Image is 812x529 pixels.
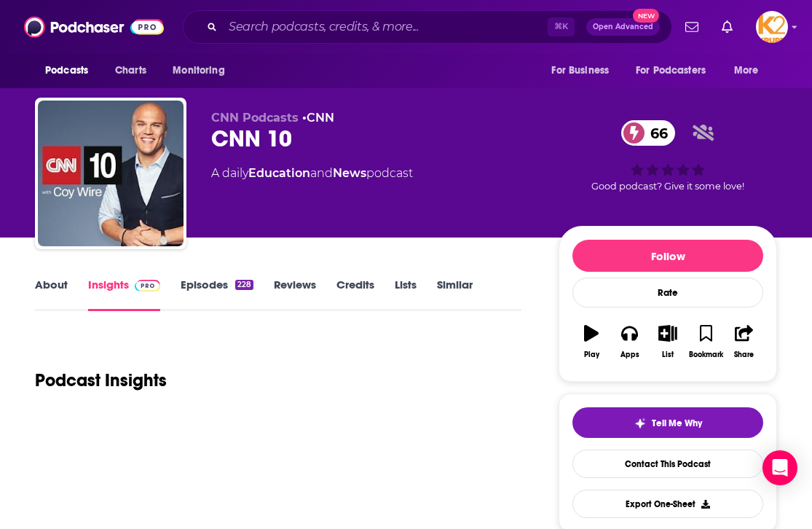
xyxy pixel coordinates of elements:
div: 66Good podcast? Give it some love! [559,111,777,201]
a: 66 [621,120,675,146]
span: Logged in as K2Krupp [756,11,788,43]
button: Open AdvancedNew [586,18,660,36]
div: Apps [620,350,639,359]
span: Podcasts [45,60,88,81]
span: New [633,9,659,23]
div: Search podcasts, credits, & more... [183,10,672,44]
a: CNN [307,111,334,125]
button: Show profile menu [756,11,788,43]
a: Credits [336,278,374,311]
a: Contact This Podcast [572,450,763,478]
a: Show notifications dropdown [679,15,704,39]
button: open menu [35,57,107,85]
span: For Business [551,60,609,81]
button: Play [572,316,610,368]
button: Follow [572,240,763,272]
span: Charts [115,60,146,81]
button: open menu [162,57,243,85]
button: open menu [724,57,777,85]
img: Podchaser Pro [135,280,160,291]
button: Bookmark [687,316,725,368]
a: Education [248,166,310,180]
img: User Profile [756,11,788,43]
a: Similar [437,278,473,311]
a: Charts [106,57,155,85]
div: Rate [572,278,763,307]
a: InsightsPodchaser Pro [88,278,160,311]
div: Play [584,350,599,359]
button: List [649,316,687,368]
a: About [35,278,68,311]
button: open menu [541,57,627,85]
div: A daily podcast [211,165,413,182]
button: Share [725,316,763,368]
div: List [662,350,674,359]
h1: Podcast Insights [35,369,167,391]
div: Bookmark [689,350,723,359]
a: Show notifications dropdown [716,15,738,39]
div: Share [734,350,754,359]
span: and [310,166,333,180]
a: Episodes228 [181,278,253,311]
a: Reviews [274,278,316,311]
img: tell me why sparkle [634,418,646,429]
span: ⌘ K [548,17,575,36]
span: For Podcasters [636,60,706,81]
button: Export One-Sheet [572,490,763,518]
span: Monitoring [173,60,224,81]
button: Apps [610,316,648,368]
span: Good podcast? Give it some love! [591,181,744,192]
button: tell me why sparkleTell Me Why [572,407,763,438]
div: Open Intercom Messenger [762,450,797,485]
span: Tell Me Why [652,418,702,429]
span: More [734,60,759,81]
div: 228 [235,280,253,290]
input: Search podcasts, credits, & more... [223,15,548,39]
a: Lists [395,278,417,311]
img: CNN 10 [38,101,184,246]
span: Open Advanced [593,23,653,31]
img: Podchaser - Follow, Share and Rate Podcasts [24,13,164,41]
span: CNN Podcasts [211,111,299,125]
button: open menu [626,57,727,85]
span: • [302,111,334,125]
a: News [333,166,366,180]
span: 66 [636,120,675,146]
